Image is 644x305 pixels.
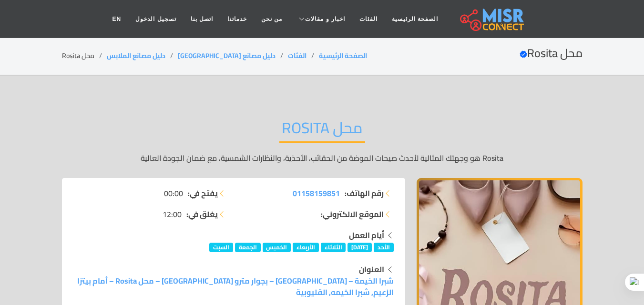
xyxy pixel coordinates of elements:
[235,243,261,252] span: الجمعة
[184,10,220,28] a: اتصل بنا
[321,208,384,220] strong: الموقع الالكتروني:
[305,15,345,23] span: اخبار و مقالات
[374,243,394,252] span: الأحد
[254,10,289,28] a: من نحن
[348,243,372,252] span: [DATE]
[288,49,307,62] a: الفئات
[289,10,352,28] a: اخبار و مقالات
[128,10,183,28] a: تسجيل الدخول
[62,51,107,61] li: محل Rosita
[164,187,183,199] span: 00:00
[359,262,384,276] strong: العنوان
[188,187,218,199] strong: يفتح في:
[385,10,445,28] a: الصفحة الرئيسية
[319,49,367,62] a: الصفحة الرئيسية
[293,186,340,200] span: 01158159851
[163,208,182,220] span: 12:00
[321,243,346,252] span: الثلاثاء
[107,49,165,62] a: دليل مصانع الملابس
[220,10,254,28] a: خدماتنا
[62,152,583,164] p: Rosita هو وجهتك المثالية لأحدث صيحات الموضة من الحقائب، الأحذية، والنظارات الشمسية، مع ضمان الجود...
[460,7,524,31] img: main.misr_connect
[178,49,276,62] a: دليل مصانع [GEOGRAPHIC_DATA]
[263,243,291,252] span: الخميس
[293,187,340,199] a: 01158159851
[352,10,385,28] a: الفئات
[349,228,384,242] strong: أيام العمل
[293,243,319,252] span: الأربعاء
[209,243,233,252] span: السبت
[186,208,218,220] strong: يغلق في:
[279,118,365,143] h2: محل Rosita
[520,47,583,60] h2: محل Rosita
[105,10,129,28] a: EN
[520,50,527,58] svg: Verified account
[345,187,384,199] strong: رقم الهاتف:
